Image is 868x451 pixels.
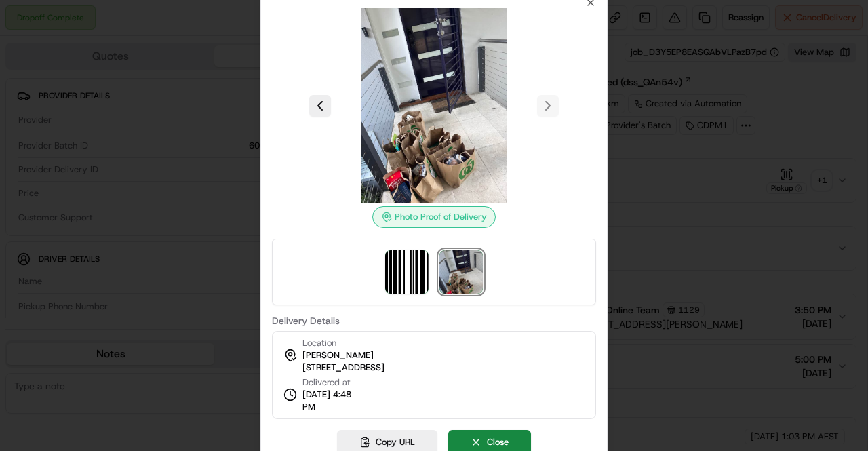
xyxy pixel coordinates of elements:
span: Location [302,337,336,349]
span: [DATE] 4:48 PM [302,389,365,413]
img: photo_proof_of_delivery image [439,250,483,294]
span: Delivered at [302,376,365,389]
div: Photo Proof of Delivery [372,206,496,228]
label: Delivery Details [272,316,596,326]
span: [STREET_ADDRESS] [302,361,384,374]
img: photo_proof_of_delivery image [336,8,532,203]
span: [PERSON_NAME] [302,349,374,361]
img: barcode_scan_on_pickup image [385,250,429,294]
